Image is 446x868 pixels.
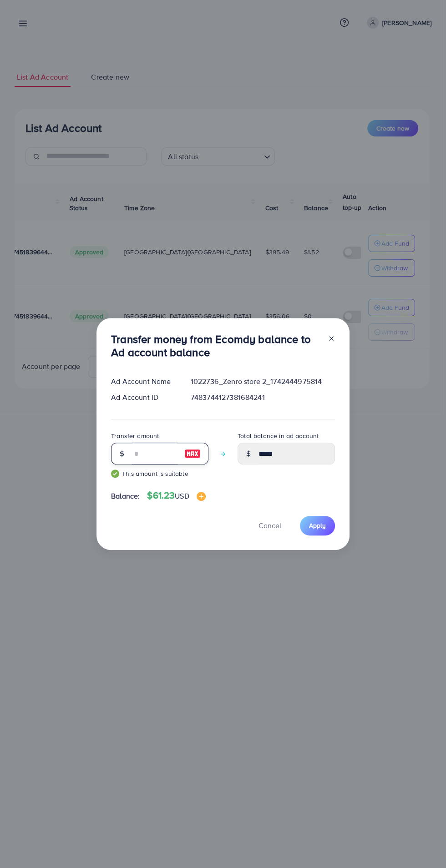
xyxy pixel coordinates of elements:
label: Total balance in ad account [238,431,319,440]
button: Apply [300,516,335,535]
label: Transfer amount [111,431,159,440]
div: 7483744127381684241 [183,392,342,403]
small: This amount is suitable [111,469,208,478]
span: Cancel [258,520,281,530]
img: image [197,492,206,501]
span: Apply [309,521,326,530]
h4: $61.23 [147,490,205,501]
div: Ad Account ID [104,392,183,403]
div: 1022736_Zenro store 2_1742444975814 [183,376,342,387]
button: Cancel [247,516,293,535]
span: USD [175,491,189,501]
img: image [184,448,201,459]
iframe: Chat [407,827,439,861]
img: guide [111,469,119,478]
div: Ad Account Name [104,376,183,387]
h3: Transfer money from Ecomdy balance to Ad account balance [111,333,320,359]
span: Balance: [111,491,140,501]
